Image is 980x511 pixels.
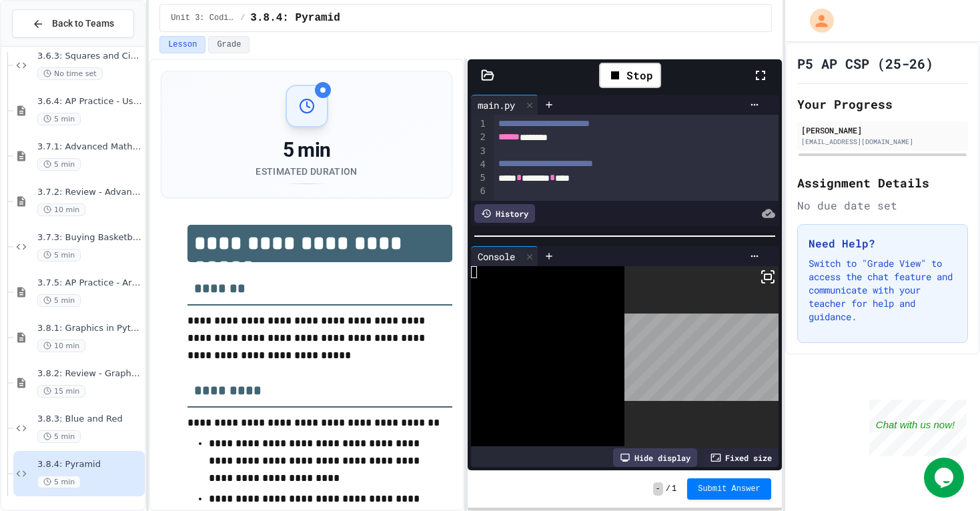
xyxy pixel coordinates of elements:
[797,197,968,213] div: No due date set
[37,67,103,80] span: No time set
[797,173,968,192] h2: Assignment Details
[672,484,676,494] span: 1
[240,13,245,23] span: /
[37,141,142,153] span: 3.7.1: Advanced Math in Python
[37,476,81,488] span: 5 min
[37,368,142,380] span: 3.8.2: Review - Graphics in Python
[37,158,81,171] span: 5 min
[653,482,663,496] span: -
[37,249,81,262] span: 5 min
[37,340,85,352] span: 10 min
[159,36,205,53] button: Lesson
[809,257,957,324] p: Switch to "Grade View" to access the chat feature and communicate with your teacher for help and ...
[52,17,114,31] span: Back to Teams
[37,203,85,216] span: 10 min
[171,13,235,23] span: Unit 3: Coding
[801,137,964,147] div: [EMAIL_ADDRESS][DOMAIN_NAME]
[256,165,357,178] div: Estimated Duration
[37,232,142,243] span: 3.7.3: Buying Basketballs
[599,63,661,88] div: Stop
[37,187,142,198] span: 3.7.2: Review - Advanced Math in Python
[256,138,357,162] div: 5 min
[801,124,964,136] div: [PERSON_NAME]
[869,400,967,456] iframe: chat widget
[37,51,142,62] span: 3.6.3: Squares and Circles
[208,36,250,53] button: Grade
[12,9,134,38] button: Back to Teams
[250,10,340,26] span: 3.8.4: Pyramid
[687,478,771,500] button: Submit Answer
[37,414,142,425] span: 3.8.3: Blue and Red
[37,385,85,398] span: 15 min
[37,430,81,443] span: 5 min
[924,458,967,498] iframe: chat widget
[666,484,670,494] span: /
[37,278,142,289] span: 3.7.5: AP Practice - Arithmetic Operators
[698,484,761,494] span: Submit Answer
[37,459,142,470] span: 3.8.4: Pyramid
[37,113,81,125] span: 5 min
[797,95,968,113] h2: Your Progress
[37,96,142,107] span: 3.6.4: AP Practice - User Input
[37,294,81,307] span: 5 min
[797,54,933,73] h1: P5 AP CSP (25-26)
[796,5,837,36] div: My Account
[809,235,957,251] h3: Need Help?
[37,323,142,334] span: 3.8.1: Graphics in Python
